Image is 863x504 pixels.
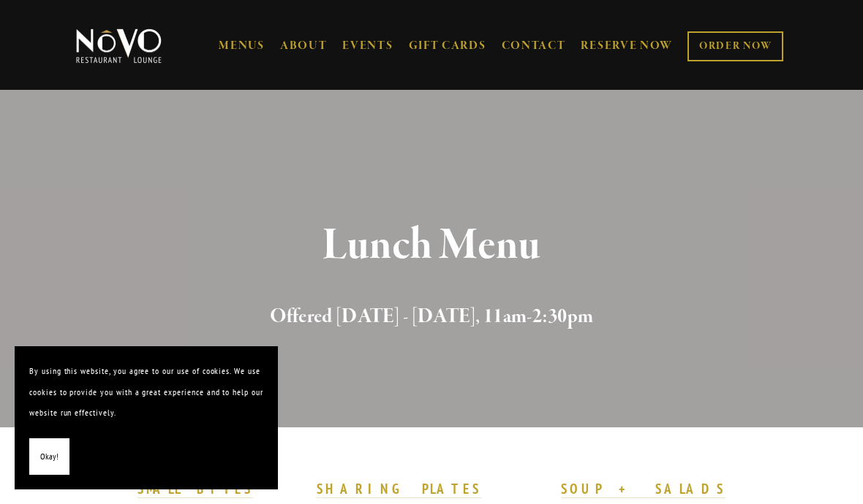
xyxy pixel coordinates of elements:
[95,222,769,270] h1: Lunch Menu
[280,39,328,53] a: ABOUT
[561,480,725,499] a: SOUP + SALADS
[342,39,393,53] a: EVENTS
[317,480,481,497] strong: SHARING PLATES
[219,39,265,53] a: MENUS
[687,31,783,61] a: ORDER NOW
[409,32,486,60] a: GIFT CARDS
[40,446,59,467] span: Okay!
[15,346,278,489] section: Cookie banner
[137,480,252,497] strong: SMALL BITES
[581,32,673,60] a: RESERVE NOW
[29,361,263,424] p: By using this website, you agree to our use of cookies. We use cookies to provide you with a grea...
[29,438,69,476] button: Okay!
[561,480,725,497] strong: SOUP + SALADS
[95,302,769,332] h2: Offered [DATE] - [DATE], 11am-2:30pm
[502,32,566,60] a: CONTACT
[317,480,481,499] a: SHARING PLATES
[73,28,165,64] img: Novo Restaurant &amp; Lounge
